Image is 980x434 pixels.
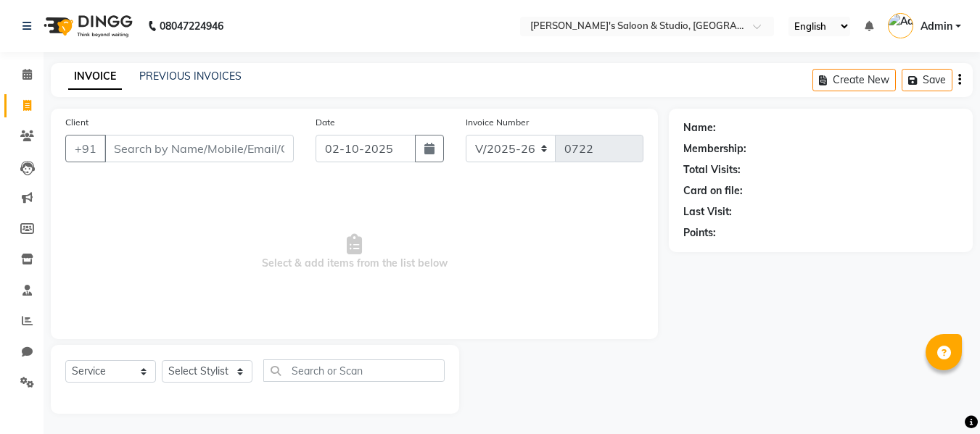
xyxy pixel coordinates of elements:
button: Create New [812,69,896,91]
div: Total Visits: [683,162,741,178]
div: Last Visit: [683,204,732,220]
button: Save [902,69,952,91]
label: Date [316,116,335,129]
iframe: chat widget [919,376,965,420]
img: logo [37,6,136,46]
b: 08047224946 [160,6,223,46]
div: Points: [683,225,716,241]
span: Select & add items from the list below [65,180,643,325]
div: Membership: [683,141,746,157]
a: PREVIOUS INVOICES [139,70,242,83]
div: Name: [683,120,716,135]
a: INVOICE [68,64,122,90]
div: Card on file: [683,183,743,199]
span: Admin [921,19,952,34]
button: +91 [65,135,106,162]
input: Search by Name/Mobile/Email/Code [104,135,294,162]
input: Search or Scan [263,359,445,382]
img: Admin [888,13,913,38]
label: Invoice Number [466,116,529,129]
label: Client [65,116,88,129]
